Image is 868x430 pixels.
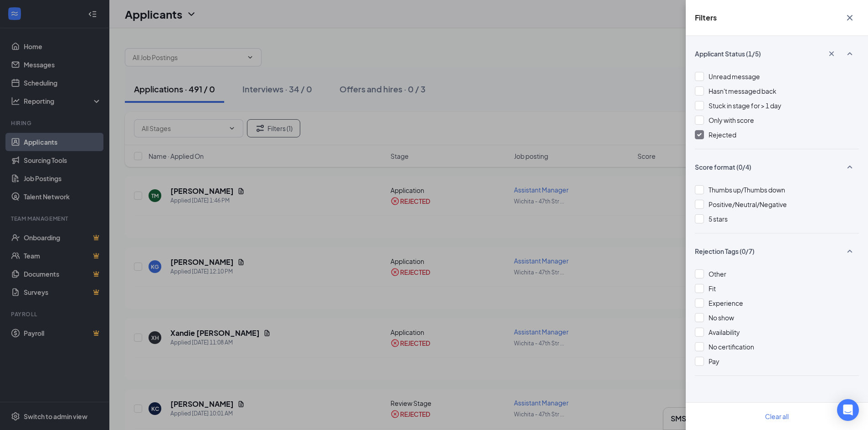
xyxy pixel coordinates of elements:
[709,270,726,278] span: Other
[709,116,754,124] span: Only with score
[709,186,785,194] span: Thumbs up/Thumbs down
[841,243,859,260] button: SmallChevronUp
[844,48,855,59] svg: SmallChevronUp
[841,45,859,62] button: SmallChevronUp
[709,299,743,307] span: Experience
[837,399,859,421] div: Open Intercom Messenger
[709,357,719,365] span: Pay
[841,158,859,176] button: SmallChevronUp
[844,246,855,257] svg: SmallChevronUp
[697,133,702,137] img: checkbox
[709,87,776,95] span: Hasn't messaged back
[709,131,736,139] span: Rejected
[841,9,859,26] button: Cross
[844,162,855,172] svg: SmallChevronUp
[709,284,716,293] span: Fit
[695,247,755,256] span: Rejection Tags (0/7)
[695,162,751,172] span: Score format (0/4)
[709,343,754,351] span: No certification
[844,12,855,23] svg: Cross
[709,328,740,336] span: Availability
[695,49,761,58] span: Applicant Status (1/5)
[822,46,841,61] button: Cross
[754,407,800,425] button: Clear all
[827,49,836,58] svg: Cross
[709,200,787,208] span: Positive/Neutral/Negative
[709,215,728,223] span: 5 stars
[709,72,760,81] span: Unread message
[709,101,781,110] span: Stuck in stage for > 1 day
[695,13,717,23] h5: Filters
[709,314,734,322] span: No show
